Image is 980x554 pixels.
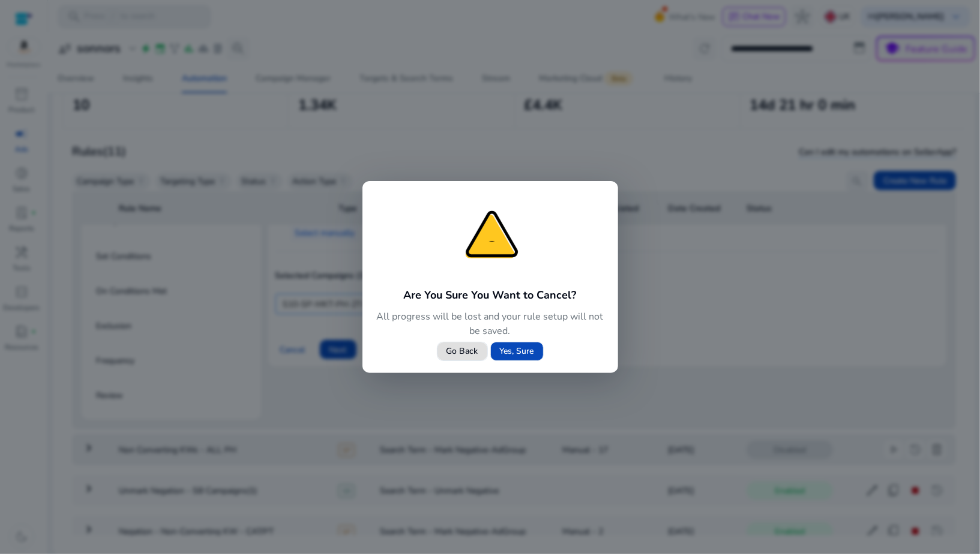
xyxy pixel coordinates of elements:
[490,342,544,361] button: Yes, Sure
[377,309,604,338] h4: All progress will be lost and your rule setup will not be saved.
[377,287,604,303] h2: Are You Sure You Want to Cancel?
[500,345,534,357] span: Yes, Sure
[446,345,478,357] span: Go Back
[437,342,488,361] button: Go Back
